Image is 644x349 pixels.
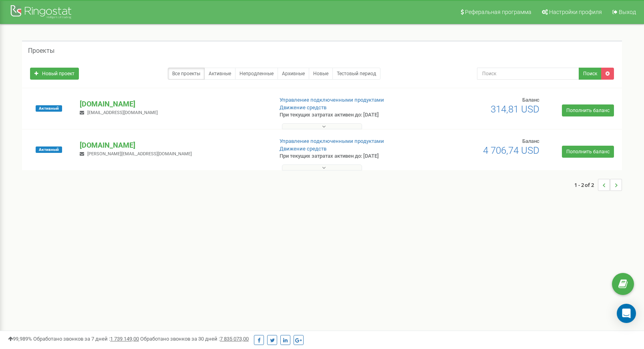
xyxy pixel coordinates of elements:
a: Тестовый период [332,68,380,80]
a: Движение средств [280,104,326,110]
a: Пополнить баланс [562,146,614,158]
input: Поиск [477,68,579,80]
a: Непродленные [235,68,278,80]
span: 1 - 2 of 2 [574,179,598,191]
a: Архивные [278,68,309,80]
div: Open Intercom Messenger [617,304,636,323]
span: Активный [36,146,62,153]
p: При текущих затратах активен до: [DATE] [280,111,417,119]
a: Новый проект [30,68,79,80]
span: Реферальная программа [465,9,531,15]
p: При текущих затратах активен до: [DATE] [280,152,417,160]
p: [DOMAIN_NAME] [80,140,266,150]
span: Активный [36,105,62,112]
span: Обработано звонков за 7 дней : [33,336,139,342]
span: Баланс [522,138,539,144]
span: 4 706,74 USD [483,145,539,156]
p: [DOMAIN_NAME] [80,99,266,109]
span: 99,989% [8,336,32,342]
a: Управление подключенными продуктами [280,138,384,144]
button: Поиск [579,68,602,80]
span: Обработано звонков за 30 дней : [140,336,249,342]
nav: ... [574,171,622,199]
span: Настройки профиля [549,9,602,15]
u: 7 835 073,00 [220,336,249,342]
a: Активные [204,68,235,80]
a: Управление подключенными продуктами [280,97,384,103]
a: Движение средств [280,146,326,152]
span: [EMAIL_ADDRESS][DOMAIN_NAME] [87,110,158,115]
span: 314,81 USD [491,104,539,115]
u: 1 739 149,00 [110,336,139,342]
span: Баланс [522,97,539,103]
span: Выход [619,9,636,15]
a: Пополнить баланс [562,104,614,116]
span: [PERSON_NAME][EMAIL_ADDRESS][DOMAIN_NAME] [87,151,192,156]
h5: Проекты [28,47,54,54]
a: Все проекты [168,68,205,80]
a: Новые [309,68,333,80]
